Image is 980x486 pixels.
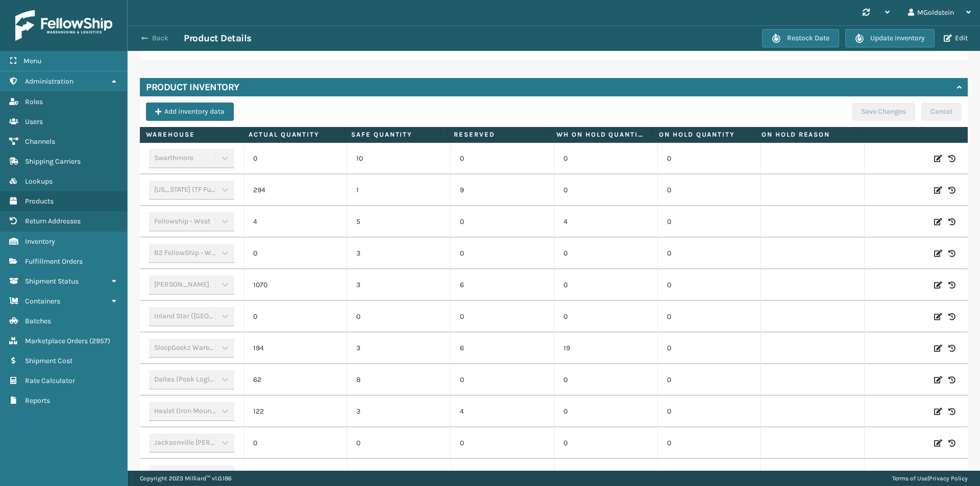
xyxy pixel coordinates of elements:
[460,248,545,259] p: 0
[554,206,657,238] td: 4
[934,248,942,259] i: Edit
[25,277,79,286] span: Shipment Status
[25,157,81,166] span: Shipping Carriers
[347,427,450,459] td: 0
[243,301,347,332] td: 0
[554,143,657,174] td: 0
[25,376,75,385] span: Rate Calculator
[146,81,239,93] h4: Product Inventory
[948,470,955,480] i: Inventory History
[941,34,971,43] button: Edit
[554,332,657,364] td: 19
[347,301,450,332] td: 0
[657,206,761,238] td: 0
[657,174,761,206] td: 0
[243,427,347,459] td: 0
[25,197,54,206] span: Products
[243,396,347,427] td: 122
[948,248,955,259] i: Inventory History
[460,280,545,290] p: 6
[25,396,50,405] span: Reports
[25,217,81,225] span: Return Addresses
[934,280,942,290] i: Edit
[657,364,761,396] td: 0
[934,185,942,195] i: Edit
[347,238,450,269] td: 3
[460,154,545,164] p: 0
[657,143,761,174] td: 0
[243,174,347,206] td: 294
[146,130,236,139] label: Warehouse
[454,130,544,139] label: Reserved
[351,130,441,139] label: Safe Quantity
[934,217,942,227] i: Edit
[657,301,761,332] td: 0
[852,103,915,121] button: Save Changes
[657,427,761,459] td: 0
[892,475,927,482] a: Terms of Use
[25,337,88,345] span: Marketplace Orders
[184,32,252,44] h3: Product Details
[23,57,41,65] span: Menu
[948,438,955,448] i: Inventory History
[347,396,450,427] td: 3
[948,217,955,227] i: Inventory History
[89,337,110,345] span: ( 2957 )
[25,356,72,365] span: Shipment Cost
[347,269,450,301] td: 3
[934,406,942,417] i: Edit
[948,343,955,353] i: Inventory History
[762,130,851,139] label: On Hold Reason
[347,332,450,364] td: 3
[25,117,43,126] span: Users
[556,130,646,139] label: WH On hold quantity
[657,238,761,269] td: 0
[25,177,53,186] span: Lookups
[934,375,942,385] i: Edit
[921,103,962,121] button: Cancel
[892,471,968,486] div: |
[554,396,657,427] td: 0
[948,185,955,195] i: Inventory History
[948,375,955,385] i: Inventory History
[137,34,184,43] button: Back
[554,301,657,332] td: 0
[460,406,545,417] p: 4
[934,470,942,480] i: Edit
[934,312,942,322] i: Edit
[948,280,955,290] i: Inventory History
[934,154,942,164] i: Edit
[249,130,338,139] label: Actual Quantity
[934,343,942,353] i: Edit
[948,406,955,417] i: Inventory History
[140,471,232,486] p: Copyright 2023 Milliard™ v 1.0.186
[554,174,657,206] td: 0
[25,297,60,305] span: Containers
[845,29,935,47] button: Update Inventory
[146,103,234,121] button: Add inventory data
[25,77,73,86] span: Administration
[25,257,83,266] span: Fulfillment Orders
[243,332,347,364] td: 194
[460,217,545,227] p: 0
[460,343,545,353] p: 6
[460,375,545,385] p: 0
[347,143,450,174] td: 10
[762,29,839,47] button: Restock Date
[25,237,55,246] span: Inventory
[243,238,347,269] td: 0
[243,364,347,396] td: 62
[657,396,761,427] td: 0
[15,10,112,41] img: logo
[25,137,55,146] span: Channels
[243,269,347,301] td: 1070
[460,185,545,195] p: 9
[25,317,51,325] span: Batches
[243,143,347,174] td: 0
[460,312,545,322] p: 0
[554,427,657,459] td: 0
[948,154,955,164] i: Inventory History
[657,332,761,364] td: 0
[554,364,657,396] td: 0
[934,438,942,448] i: Edit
